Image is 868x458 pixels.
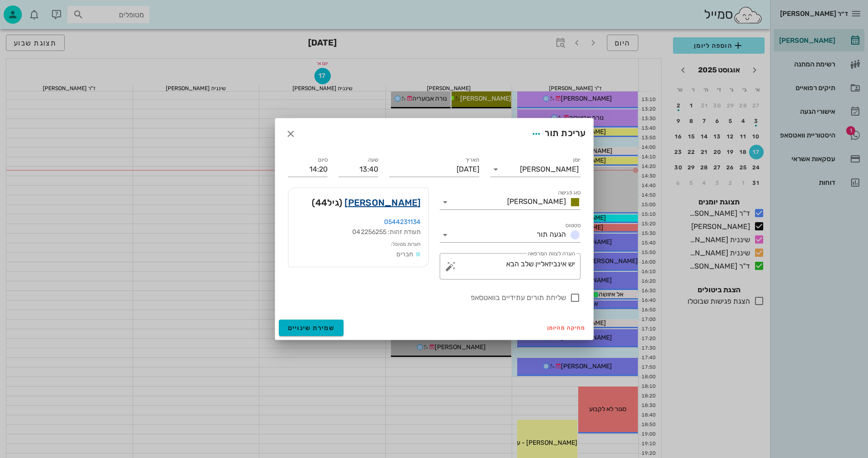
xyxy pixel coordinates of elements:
a: [PERSON_NAME] [344,195,421,210]
label: סטטוס [565,222,580,229]
label: סוג פגישה [558,189,580,196]
div: סטטוסהגעה תור [440,228,580,242]
div: סוג פגישה[PERSON_NAME] [440,195,580,209]
span: חברים [396,250,414,258]
label: תאריך [465,157,479,163]
div: [PERSON_NAME] [520,165,579,173]
span: (גיל ) [312,195,342,210]
label: שליחת תורים עתידיים בוואטסאפ [288,293,566,302]
span: שמירת שינויים [288,324,335,332]
span: הגעה תור [537,230,566,239]
label: יומן [573,157,580,163]
label: הערה לצוות המרפאה [527,250,575,257]
span: 44 [315,197,328,208]
a: 0544231134 [384,218,421,226]
button: מחיקה מהיומן [544,321,590,334]
label: סיום [318,157,328,163]
div: תעודת זהות: 042256255 [296,227,421,237]
div: עריכת תור [528,126,586,142]
div: יומן[PERSON_NAME] [490,162,580,177]
label: שעה [368,157,378,163]
span: [PERSON_NAME] [507,197,566,206]
button: שמירת שינויים [279,320,344,336]
small: הערות מטופל: [391,241,421,247]
span: מחיקה מהיומן [547,325,586,331]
